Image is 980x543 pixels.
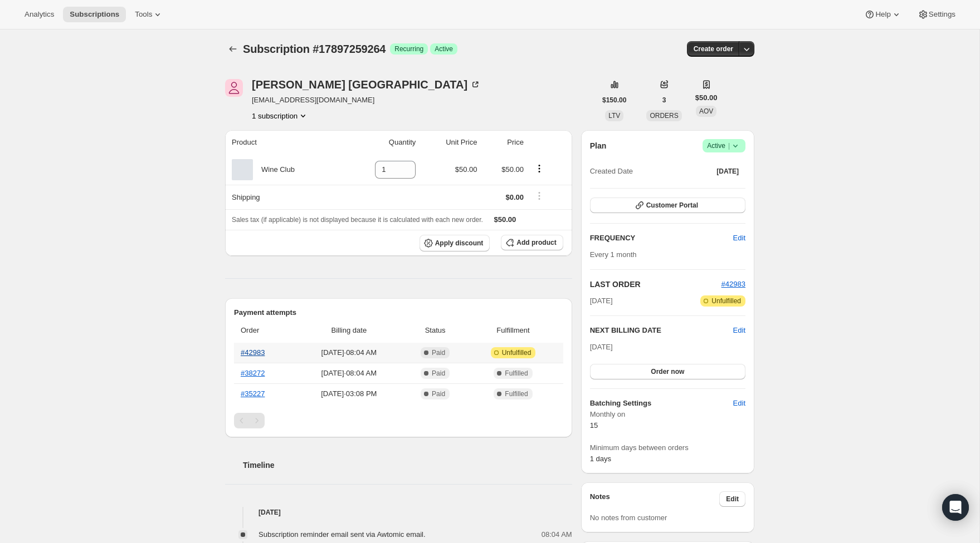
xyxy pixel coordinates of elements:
[929,10,955,19] span: Settings
[435,239,484,248] span: Apply discount
[733,325,745,336] button: Edit
[857,7,908,22] button: Help
[590,421,598,430] span: 15
[501,165,524,174] span: $50.00
[608,112,620,120] span: LTV
[481,130,527,155] th: Price
[699,107,713,115] span: AOV
[25,10,54,19] span: Analytics
[711,297,741,305] span: Unfulfilled
[407,325,463,336] span: Status
[590,514,667,522] span: No notes from customer
[252,79,481,90] div: [PERSON_NAME] [GEOGRAPHIC_DATA]
[505,389,528,398] span: Fulfilled
[505,369,528,378] span: Fulfilled
[590,491,720,507] h3: Notes
[590,455,611,463] span: 1 days
[298,368,401,379] span: [DATE] · 08:04 AM
[590,279,721,290] h2: LAST ORDER
[225,507,572,518] h4: [DATE]
[432,389,445,398] span: Paid
[695,92,718,103] span: $50.00
[590,325,733,336] h2: NEXT BILLING DATE
[687,41,740,57] button: Create order
[656,92,673,108] button: 3
[432,348,445,357] span: Paid
[343,130,419,155] th: Quantity
[596,92,633,108] button: $150.00
[726,495,739,503] span: Edit
[234,413,563,428] nav: Pagination
[18,7,61,22] button: Analytics
[243,43,386,55] span: Subscription #17897259264
[721,279,745,290] button: #42983
[530,190,548,202] button: Shipping actions
[470,325,556,336] span: Fulfillment
[234,307,563,318] h2: Payment attempts
[225,41,241,57] button: Subscriptions
[719,491,745,507] button: Edit
[590,343,613,351] span: [DATE]
[530,162,548,175] button: Product actions
[243,460,572,471] h2: Timeline
[646,201,698,210] span: Customer Portal
[232,216,483,224] span: Sales tax (if applicable) is not displayed because it is calculated with each new order.
[225,130,343,155] th: Product
[716,167,739,176] span: [DATE]
[590,442,745,453] span: Minimum days between orders
[502,348,532,357] span: Unfulfilled
[911,7,962,22] button: Settings
[707,140,741,151] span: Active
[694,45,733,53] span: Create order
[721,280,745,288] a: #42983
[435,45,453,53] span: Active
[733,398,745,409] span: Edit
[259,530,426,539] span: Subscription reminder email sent via Awtomic email.
[298,347,401,358] span: [DATE] · 08:04 AM
[651,367,684,376] span: Order now
[733,233,745,244] span: Edit
[875,10,890,19] span: Help
[298,325,401,336] span: Billing date
[590,140,607,151] h2: Plan
[70,10,119,19] span: Subscriptions
[225,185,343,209] th: Shipping
[662,96,666,105] span: 3
[432,369,445,378] span: Paid
[727,394,752,412] button: Edit
[252,95,481,106] span: [EMAIL_ADDRESS][DOMAIN_NAME]
[590,295,613,307] span: [DATE]
[394,45,423,53] span: Recurring
[590,250,637,259] span: Every 1 month
[650,112,678,120] span: ORDERS
[542,529,572,540] span: 08:04 AM
[455,165,477,174] span: $50.00
[135,10,152,19] span: Tools
[241,348,265,357] a: #42983
[728,141,730,150] span: |
[590,409,745,420] span: Monthly on
[420,235,490,251] button: Apply discount
[494,215,516,224] span: $50.00
[710,164,745,179] button: [DATE]
[234,318,294,343] th: Order
[942,494,969,521] div: Open Intercom Messenger
[225,79,243,97] span: Jared Lyon
[501,235,563,250] button: Add product
[590,166,633,177] span: Created Date
[590,198,745,213] button: Customer Portal
[516,238,556,247] span: Add product
[590,398,733,409] h6: Batching Settings
[590,233,733,244] h2: FREQUENCY
[590,364,745,379] button: Order now
[241,389,265,398] a: #35227
[602,96,626,105] span: $150.00
[241,369,265,377] a: #38272
[253,164,295,175] div: Wine Club
[727,229,752,247] button: Edit
[505,193,524,201] span: $0.00
[63,7,126,22] button: Subscriptions
[298,388,401,399] span: [DATE] · 03:08 PM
